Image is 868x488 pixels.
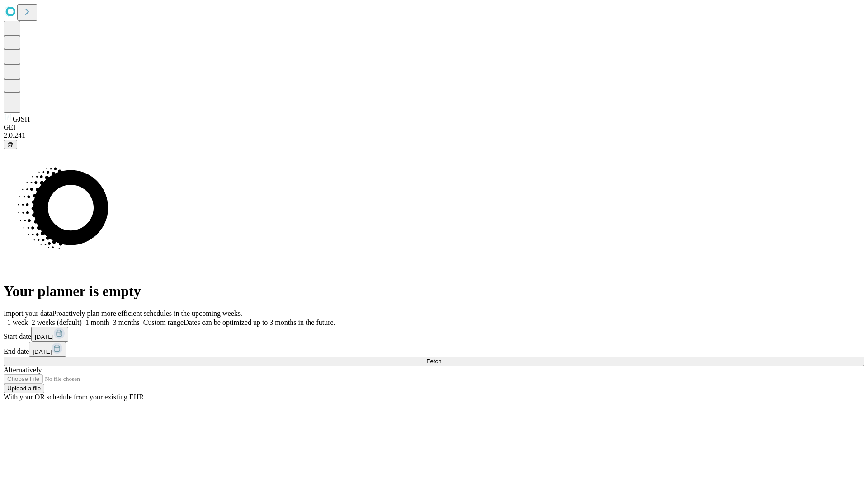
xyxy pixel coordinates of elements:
span: 1 week [7,319,28,326]
span: [DATE] [33,348,52,355]
span: @ [7,141,14,148]
button: @ [4,140,17,149]
button: Upload a file [4,384,44,393]
div: GEI [4,123,864,131]
h1: Your planner is empty [4,283,864,300]
div: Start date [4,327,864,342]
span: 3 months [113,319,140,326]
span: Alternatively [4,366,42,374]
button: [DATE] [29,342,66,357]
span: With your OR schedule from your existing EHR [4,393,144,401]
button: [DATE] [31,327,68,342]
span: Import your data [4,310,52,317]
span: Custom range [143,319,184,326]
button: Fetch [4,357,864,366]
span: Proactively plan more efficient schedules in the upcoming weeks. [52,310,242,317]
span: [DATE] [35,333,54,340]
span: GJSH [13,115,30,123]
div: End date [4,342,864,357]
span: Fetch [426,358,441,365]
span: Dates can be optimized up to 3 months in the future. [184,319,335,326]
span: 2 weeks (default) [32,319,82,326]
div: 2.0.241 [4,131,864,140]
span: 1 month [85,319,109,326]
